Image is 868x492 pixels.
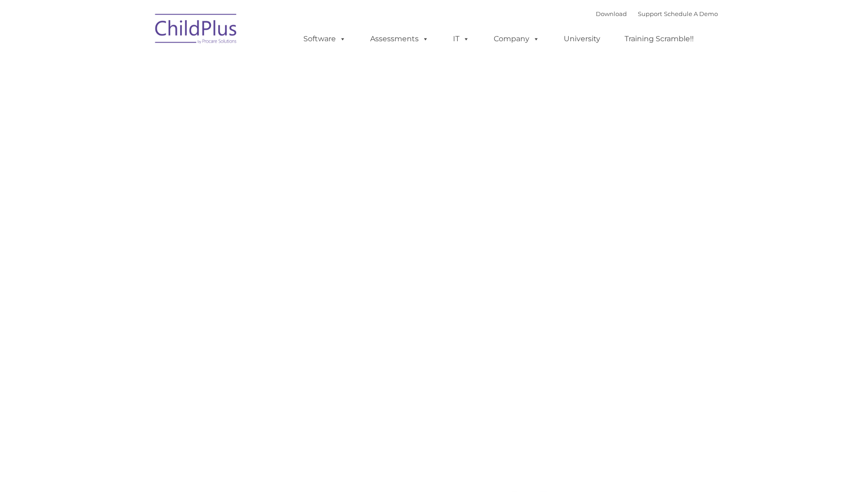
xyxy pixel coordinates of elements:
[444,30,479,48] a: IT
[596,10,627,17] a: Download
[485,30,549,48] a: Company
[638,10,662,17] a: Support
[151,7,242,53] img: ChildPlus by Procare Solutions
[555,30,609,48] a: University
[294,30,355,48] a: Software
[361,30,438,48] a: Assessments
[596,10,718,17] font: |
[664,10,718,17] a: Schedule A Demo
[615,30,703,48] a: Training Scramble!!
